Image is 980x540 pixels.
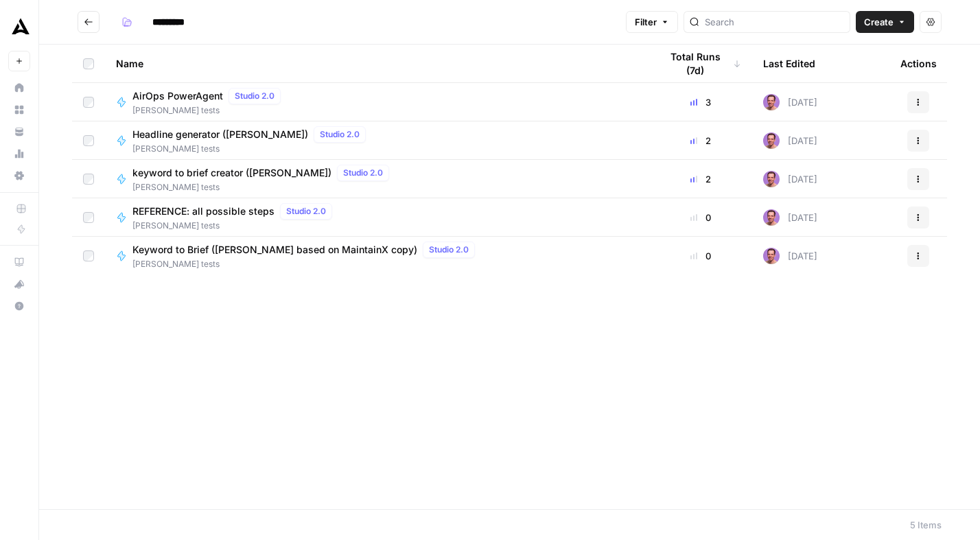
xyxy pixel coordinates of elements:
span: Headline generator ([PERSON_NAME]) [132,128,308,141]
div: 2 [660,134,741,148]
span: Studio 2.0 [429,244,469,256]
span: [PERSON_NAME] tests [132,104,286,117]
span: AirOps PowerAgent [132,89,223,103]
img: Animalz Logo [8,16,33,40]
div: Actions [900,45,937,82]
div: 0 [660,211,741,224]
div: Name [116,45,638,82]
a: Settings [8,165,30,187]
div: [DATE] [763,248,817,264]
button: Filter [626,11,678,33]
img: 6puihir5v8umj4c82kqcaj196fcw [763,94,780,110]
div: What's new? [9,274,30,294]
span: Keyword to Brief ([PERSON_NAME] based on MaintainX copy) [132,243,417,257]
img: 6puihir5v8umj4c82kqcaj196fcw [763,248,780,264]
button: Create [856,11,914,33]
a: Usage [8,143,30,165]
input: Search [705,15,844,29]
div: [DATE] [763,94,817,110]
span: [PERSON_NAME] tests [132,181,395,193]
span: Studio 2.0 [343,167,383,179]
a: Browse [8,99,30,121]
a: REFERENCE: all possible stepsStudio 2.0[PERSON_NAME] tests [116,203,638,232]
div: 5 Items [910,518,942,532]
span: REFERENCE: all possible steps [132,204,275,218]
div: [DATE] [763,209,817,226]
span: [PERSON_NAME] tests [132,220,338,232]
div: [DATE] [763,132,817,149]
div: [DATE] [763,171,817,187]
div: Last Edited [763,45,815,82]
button: Go back [78,11,100,33]
div: Total Runs (7d) [660,45,741,82]
a: Your Data [8,121,30,143]
img: 6puihir5v8umj4c82kqcaj196fcw [763,171,780,187]
span: Studio 2.0 [320,128,360,141]
a: Keyword to Brief ([PERSON_NAME] based on MaintainX copy)Studio 2.0[PERSON_NAME] tests [116,242,638,270]
a: Home [8,77,30,99]
a: AirOps Academy [8,251,30,273]
span: keyword to brief creator ([PERSON_NAME]) [132,166,331,180]
span: Filter [635,15,657,29]
div: 2 [660,172,741,186]
span: Create [864,15,894,29]
a: Headline generator ([PERSON_NAME])Studio 2.0[PERSON_NAME] tests [116,126,638,155]
button: Workspace: Animalz [8,11,30,45]
span: [PERSON_NAME] tests [132,258,480,270]
button: Help + Support [8,295,30,317]
img: 6puihir5v8umj4c82kqcaj196fcw [763,132,780,149]
div: 0 [660,249,741,263]
button: What's new? [8,273,30,295]
img: 6puihir5v8umj4c82kqcaj196fcw [763,209,780,226]
span: Studio 2.0 [235,90,275,102]
div: 3 [660,95,741,109]
a: keyword to brief creator ([PERSON_NAME])Studio 2.0[PERSON_NAME] tests [116,165,638,193]
span: [PERSON_NAME] tests [132,143,371,155]
a: AirOps PowerAgentStudio 2.0[PERSON_NAME] tests [116,88,638,117]
span: Studio 2.0 [286,205,326,218]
